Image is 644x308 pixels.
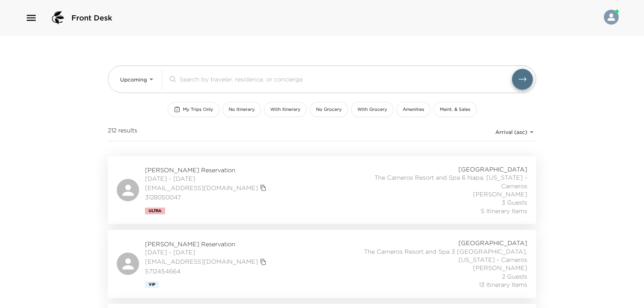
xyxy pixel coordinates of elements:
[310,102,348,117] button: No Grocery
[145,184,258,192] a: [EMAIL_ADDRESS][DOMAIN_NAME]
[168,102,219,117] button: My Trips Only
[473,264,527,272] span: [PERSON_NAME]
[479,280,527,289] span: 13 Itinerary Items
[258,257,268,267] button: copy primary member email
[149,282,155,287] span: Vip
[145,174,268,183] span: [DATE] - [DATE]
[49,9,67,27] img: logo
[222,102,261,117] button: No Itinerary
[145,267,268,275] span: 5712454664
[495,129,527,135] span: Arrival (asc)
[229,106,255,113] span: No Itinerary
[403,106,424,113] span: Amenities
[145,248,268,256] span: [DATE] - [DATE]
[183,106,213,113] span: My Trips Only
[270,106,300,113] span: With Itinerary
[108,126,137,138] span: 212 results
[180,75,512,83] input: Search by traveler, residence, or concierge
[396,102,431,117] button: Amenities
[363,173,527,190] span: The Carneros Resort and Spa 6 Napa, [US_STATE] - Carneros
[145,257,258,266] a: [EMAIL_ADDRESS][DOMAIN_NAME]
[458,239,527,247] span: [GEOGRAPHIC_DATA]
[458,165,527,173] span: [GEOGRAPHIC_DATA]
[481,207,527,215] span: 5 Itinerary Items
[357,106,387,113] span: With Grocery
[108,230,536,298] a: [PERSON_NAME] Reservation[DATE] - [DATE][EMAIL_ADDRESS][DOMAIN_NAME]copy primary member email5712...
[145,166,268,174] span: [PERSON_NAME] Reservation
[502,272,527,280] span: 2 Guests
[502,198,527,206] span: 3 Guests
[120,76,147,83] span: Upcoming
[145,193,268,201] span: 3128050047
[316,106,342,113] span: No Grocery
[351,102,393,117] button: With Grocery
[604,10,619,25] img: User
[145,240,268,248] span: [PERSON_NAME] Reservation
[108,156,536,224] a: [PERSON_NAME] Reservation[DATE] - [DATE][EMAIL_ADDRESS][DOMAIN_NAME]copy primary member email3128...
[71,13,112,23] span: Front Desk
[473,190,527,198] span: [PERSON_NAME]
[149,209,161,213] span: Ultra
[264,102,307,117] button: With Itinerary
[440,106,470,113] span: Maint. & Sales
[434,102,477,117] button: Maint. & Sales
[363,247,527,264] span: The Carneros Resort and Spa 3 [GEOGRAPHIC_DATA], [US_STATE] - Carneros
[258,183,268,193] button: copy primary member email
